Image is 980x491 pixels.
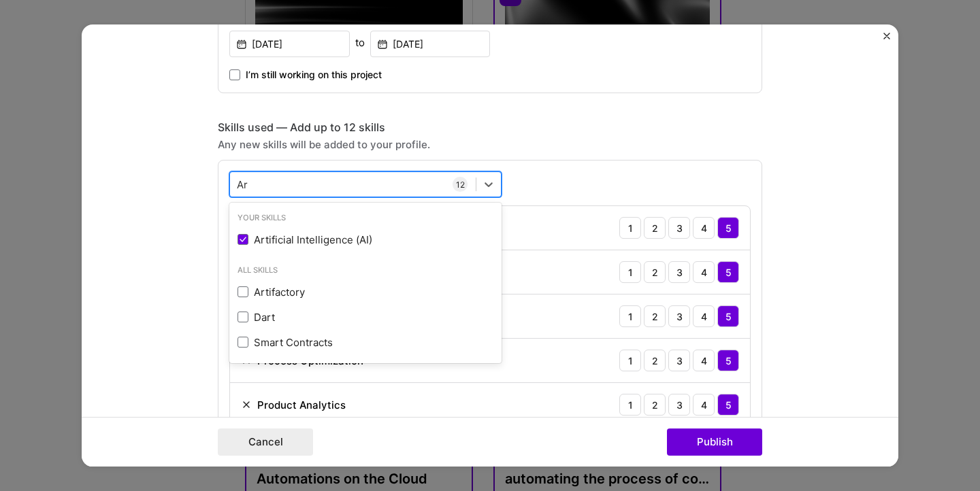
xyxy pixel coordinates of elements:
[241,399,252,410] img: Remove
[717,350,739,371] div: 5
[693,261,715,283] div: 4
[693,305,715,327] div: 4
[218,137,762,152] div: Any new skills will be added to your profile.
[717,217,739,239] div: 5
[453,177,468,192] div: 12
[238,233,493,247] div: Artificial Intelligence (AI)
[693,350,715,371] div: 4
[717,305,739,327] div: 5
[257,354,363,368] div: Process Optimization
[883,33,890,47] button: Close
[693,394,715,416] div: 4
[644,261,666,283] div: 2
[668,305,690,327] div: 3
[668,217,690,239] div: 3
[619,350,641,371] div: 1
[238,310,493,324] div: Dart
[619,261,641,283] div: 1
[370,31,491,57] input: Date
[644,350,666,371] div: 2
[717,394,739,416] div: 5
[619,217,641,239] div: 1
[668,350,690,371] div: 3
[229,31,350,57] input: Date
[355,35,365,50] div: to
[668,261,690,283] div: 3
[229,211,502,225] div: Your Skills
[717,261,739,283] div: 5
[693,217,715,239] div: 4
[619,394,641,416] div: 1
[644,305,666,327] div: 2
[619,305,641,327] div: 1
[238,335,493,350] div: Smart Contracts
[218,120,762,135] div: Skills used — Add up to 12 skills
[238,285,493,299] div: Artifactory
[218,428,313,456] button: Cancel
[644,394,666,416] div: 2
[668,394,690,416] div: 3
[667,428,762,456] button: Publish
[246,68,382,82] span: I’m still working on this project
[241,355,252,366] img: Remove
[229,263,502,277] div: All Skills
[644,217,666,239] div: 2
[257,398,346,412] div: Product Analytics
